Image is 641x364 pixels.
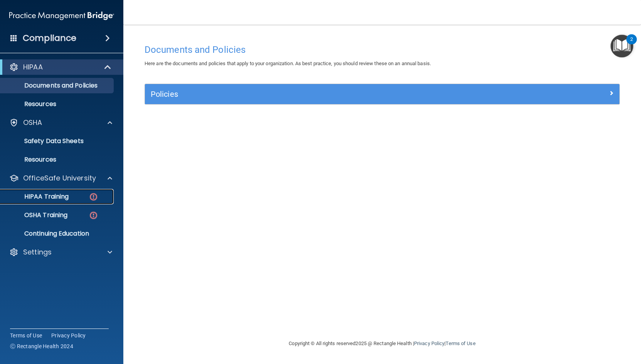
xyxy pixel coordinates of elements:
[446,340,475,346] a: Terms of Use
[10,332,42,339] a: Terms of Use
[5,82,110,89] p: Documents and Policies
[151,88,614,100] a: Policies
[9,8,114,24] img: PMB logo
[9,118,112,127] a: OSHA
[9,248,112,257] a: Settings
[5,193,69,201] p: HIPAA Training
[5,156,110,163] p: Resources
[23,33,76,44] h4: Compliance
[23,118,42,127] p: OSHA
[242,331,523,356] div: Copyright © All rights reserved 2025 @ Rectangle Health | |
[5,137,110,145] p: Safety Data Sheets
[611,35,633,57] button: Open Resource Center, 2 new notifications
[89,211,98,220] img: danger-circle.6113f641.png
[145,61,431,66] span: Here are the documents and policies that apply to your organization. As best practice, you should...
[9,174,112,183] a: OfficeSafe University
[5,230,110,238] p: Continuing Education
[9,62,112,72] a: HIPAA
[23,248,52,257] p: Settings
[23,174,96,183] p: OfficeSafe University
[51,332,86,339] a: Privacy Policy
[5,100,110,108] p: Resources
[151,90,495,98] h5: Policies
[145,45,620,55] h4: Documents and Policies
[630,39,633,49] div: 2
[23,62,43,72] p: HIPAA
[414,340,444,346] a: Privacy Policy
[10,342,73,350] span: Ⓒ Rectangle Health 2024
[5,211,67,219] p: OSHA Training
[89,192,98,202] img: danger-circle.6113f641.png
